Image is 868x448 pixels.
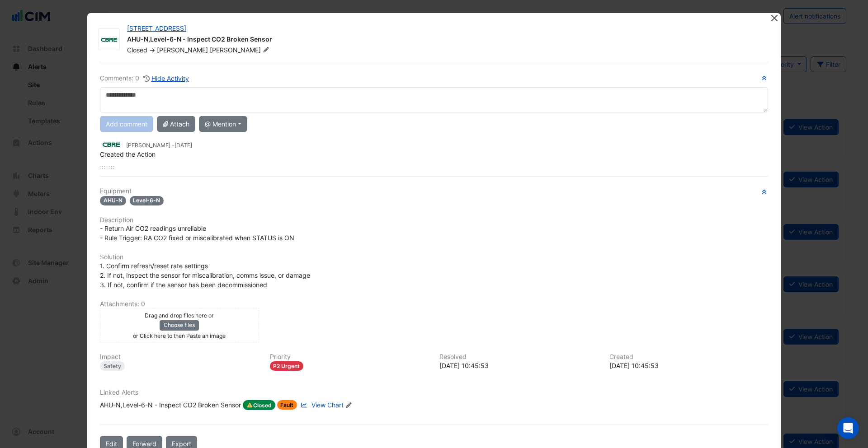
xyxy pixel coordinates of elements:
small: [PERSON_NAME] - [126,141,192,149]
span: 2025-07-18 10:45:53 [175,142,192,149]
fa-icon: Edit Linked Alerts [345,402,352,409]
h6: Priority [270,353,429,361]
span: Created the Action [100,150,156,158]
small: or Click here to then Paste an image [133,332,226,339]
div: Safety [100,361,125,371]
h6: Attachments: 0 [100,300,768,308]
span: [PERSON_NAME] [210,46,271,55]
img: CBRE Charter Hall [99,35,119,44]
div: Comments: 0 [100,73,189,84]
div: Open Intercom Messenger [837,417,859,439]
span: Fault [277,400,297,410]
h6: Solution [100,253,768,261]
div: AHU-N,Level-6-N - Inspect CO2 Broken Sensor [127,35,759,46]
a: View Chart [299,400,343,410]
span: AHU-N [100,196,126,205]
div: AHU-N,Level-6-N - Inspect CO2 Broken Sensor [100,400,241,410]
span: View Chart [311,401,344,409]
button: Attach [157,116,195,132]
h6: Created [609,353,769,361]
span: [PERSON_NAME] [157,46,208,54]
span: - Return Air CO2 readings unreliable - Rule Trigger: RA CO2 fixed or miscalibrated when STATUS is ON [100,224,294,242]
div: P2 Urgent [270,361,304,371]
span: 1. Confirm refresh/reset rate settings 2. If not, inspect the sensor for miscalibration, comms is... [100,262,310,289]
h6: Resolved [439,353,599,361]
span: -> [149,46,155,54]
small: Drag and drop files here or [145,312,214,319]
div: [DATE] 10:45:53 [439,361,599,370]
h6: Impact [100,353,259,361]
h6: Equipment [100,187,768,195]
span: Closed [243,400,275,410]
img: CBRE Charter Hall [100,140,123,149]
button: Choose files [160,320,199,330]
span: Level-6-N [130,196,164,205]
h6: Description [100,216,768,224]
button: Hide Activity [143,73,189,84]
button: Close [769,13,779,23]
div: [DATE] 10:45:53 [609,361,769,370]
a: [STREET_ADDRESS] [127,24,186,32]
h6: Linked Alerts [100,389,768,397]
span: Closed [127,46,147,54]
button: @ Mention [199,116,247,132]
